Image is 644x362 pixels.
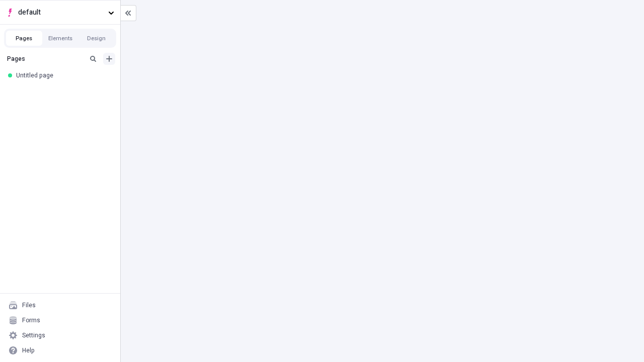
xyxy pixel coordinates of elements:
[78,31,115,46] button: Design
[22,331,45,339] div: Settings
[6,31,42,46] button: Pages
[22,316,40,324] div: Forms
[16,71,108,79] div: Untitled page
[22,346,35,354] div: Help
[22,301,36,309] div: Files
[18,7,104,18] span: default
[7,55,83,63] div: Pages
[42,31,78,46] button: Elements
[103,53,115,65] button: Add new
